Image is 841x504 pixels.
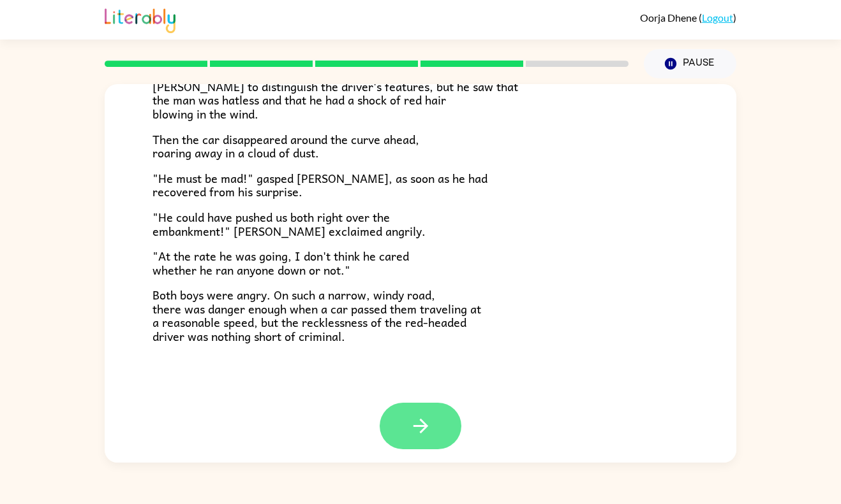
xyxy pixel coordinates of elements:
[153,247,409,279] span: "At the rate he was going, I don't think he cared whether he ran anyone down or not."
[153,169,487,201] span: "He must be mad!" gasped [PERSON_NAME], as soon as he had recovered from his surprise.
[153,208,426,240] span: "He could have pushed us both right over the embankment!" [PERSON_NAME] exclaimed angrily.
[640,11,699,24] span: Oorja Dhene
[153,285,481,345] span: Both boys were angry. On such a narrow, windy road, there was danger enough when a car passed the...
[153,130,419,162] span: Then the car disappeared around the curve ahead, roaring away in a cloud of dust.
[105,5,175,33] img: Literably
[644,49,736,78] button: Pause
[640,11,736,24] div: ( )
[153,63,518,123] span: The car was traveling at too great a speed to allow [PERSON_NAME] to distinguish the driver's fea...
[702,11,733,24] a: Logout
